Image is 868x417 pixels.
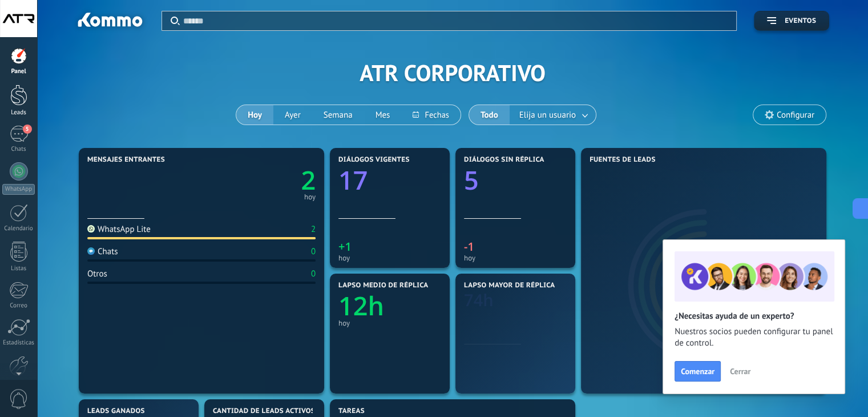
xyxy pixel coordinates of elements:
span: 5 [23,125,32,134]
h2: ¿Necesitas ayuda de un experto? [675,311,833,322]
span: Leads ganados [87,407,145,415]
div: WhatsApp [2,184,35,195]
button: Ayer [273,105,312,125]
div: Panel [2,68,35,75]
button: Mes [364,105,402,125]
span: Elija un usuario [517,107,578,123]
div: Calendario [2,225,35,232]
button: Fechas [401,105,460,125]
div: Leads [2,109,35,117]
img: WhatsApp Lite [87,225,95,232]
div: hoy [338,254,441,262]
text: 2 [301,163,316,198]
text: -1 [464,239,474,254]
div: Chats [87,246,118,257]
div: 0 [311,246,316,257]
span: Diálogos vigentes [338,156,410,164]
div: WhatsApp Lite [87,224,151,235]
div: hoy [464,254,567,262]
div: 0 [311,268,316,279]
span: Configurar [777,110,814,120]
button: Cerrar [725,363,756,380]
div: Listas [2,265,35,272]
div: hoy [304,194,316,200]
button: Todo [469,105,510,125]
img: Chats [87,247,95,255]
text: 12h [338,288,384,323]
span: Comenzar [681,367,714,375]
div: Correo [2,302,35,310]
button: Eventos [754,11,829,31]
span: Eventos [785,17,816,25]
text: 17 [338,163,368,198]
span: Lapso mayor de réplica [464,282,555,290]
a: 74h [464,289,567,311]
button: Semana [312,105,364,125]
text: 5 [464,163,479,198]
span: Mensajes entrantes [87,156,165,164]
text: +1 [338,239,352,254]
text: 74h [464,289,494,311]
div: Estadísticas [2,339,35,347]
span: Tareas [338,407,365,415]
span: Cantidad de leads activos [213,407,315,415]
div: Chats [2,146,35,153]
span: Diálogos sin réplica [464,156,544,164]
span: Fuentes de leads [590,156,656,164]
button: Comenzar [675,361,721,382]
button: Elija un usuario [510,105,596,125]
div: Otros [87,268,107,279]
span: Nuestros socios pueden configurar tu panel de control. [675,326,833,349]
a: 2 [201,163,316,198]
span: Lapso medio de réplica [338,282,429,290]
button: Hoy [236,105,273,125]
div: hoy [338,319,441,327]
span: Cerrar [730,367,750,375]
div: 2 [311,224,316,235]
